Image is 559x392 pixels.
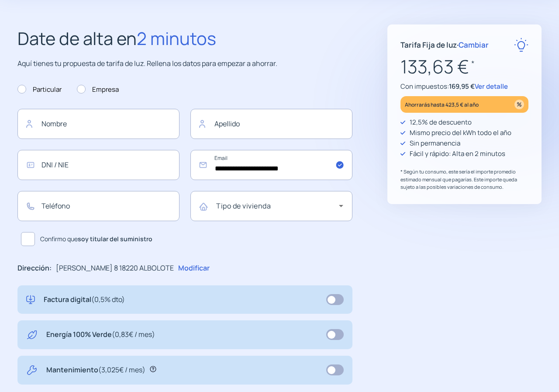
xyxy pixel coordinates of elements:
span: 2 minutos [137,26,216,50]
p: 12,5% de descuento [410,117,472,128]
img: rate-E.svg [514,38,528,52]
p: Mismo precio del kWh todo el año [410,128,511,138]
mat-label: Tipo de vivienda [216,201,271,211]
span: Confirmo que [40,234,152,244]
p: Dirección: [17,263,52,274]
label: Particular [17,84,62,95]
img: percentage_icon.svg [514,100,524,109]
p: Con impuestos: [400,81,528,92]
p: Modificar [178,263,210,274]
h2: Date de alta en [17,24,352,52]
p: Sin permanencia [410,138,460,149]
p: Energía 100% Verde [46,329,155,340]
span: (0,83€ / mes) [112,330,155,339]
p: Mantenimiento [46,364,145,376]
p: Aquí tienes tu propuesta de tarifa de luz. Rellena los datos para empezar a ahorrar. [17,58,352,69]
span: (0,5% dto) [91,295,125,304]
img: digital-invoice.svg [26,294,35,305]
p: Ahorrarás hasta 423,5 € al año [405,100,479,110]
p: 133,63 € [400,52,528,81]
span: 169,95 € [449,82,475,91]
p: [PERSON_NAME] 8 18220 ALBOLOTE [56,263,174,274]
p: Tarifa Fija de luz · [400,39,489,51]
span: Cambiar [459,40,489,50]
span: Ver detalle [475,82,508,91]
p: * Según tu consumo, este sería el importe promedio estimado mensual que pagarías. Este importe qu... [400,168,528,191]
span: (3,025€ / mes) [98,365,145,375]
b: soy titular del suministro [78,235,152,243]
p: Fácil y rápido: Alta en 2 minutos [410,149,505,159]
label: Empresa [77,84,119,95]
img: energy-green.svg [26,329,38,340]
img: tool.svg [26,364,38,376]
p: Factura digital [44,294,125,305]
